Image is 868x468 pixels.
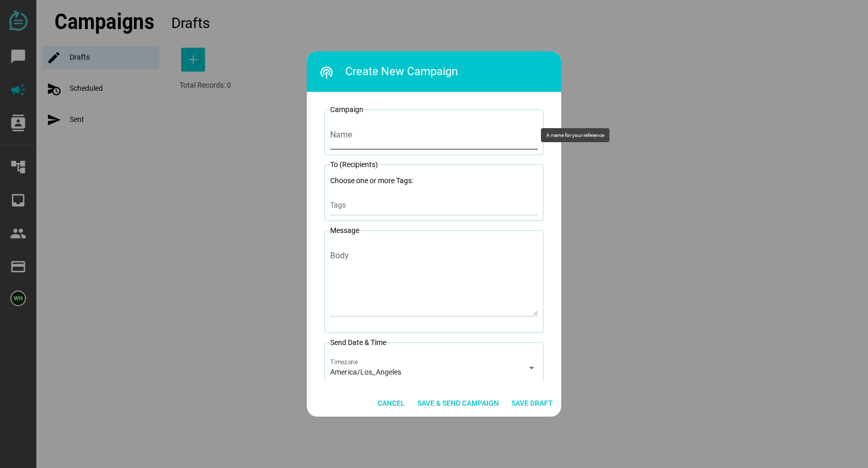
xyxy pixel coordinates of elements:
textarea: Body [330,255,538,315]
span: Cancel [377,397,405,409]
button: Save & Send Campaign [413,394,503,412]
i: podcasts [319,65,334,80]
h3: Create New Campaign [319,59,561,85]
span: Save Draft [511,397,553,409]
legend: Campaign [330,104,363,115]
input: Name [330,120,538,149]
span: America/Los_Angeles [330,367,402,377]
p: Choose one or more Tags: [330,175,538,186]
button: Cancel [373,394,409,412]
input: Tags [330,202,538,214]
i: arrow_drop_down [525,362,538,374]
button: Save Draft [507,394,557,412]
legend: Send Date & Time [330,337,386,348]
legend: To (Recipients) [330,159,378,170]
legend: Message [330,225,359,236]
span: Save & Send Campaign [417,397,499,409]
